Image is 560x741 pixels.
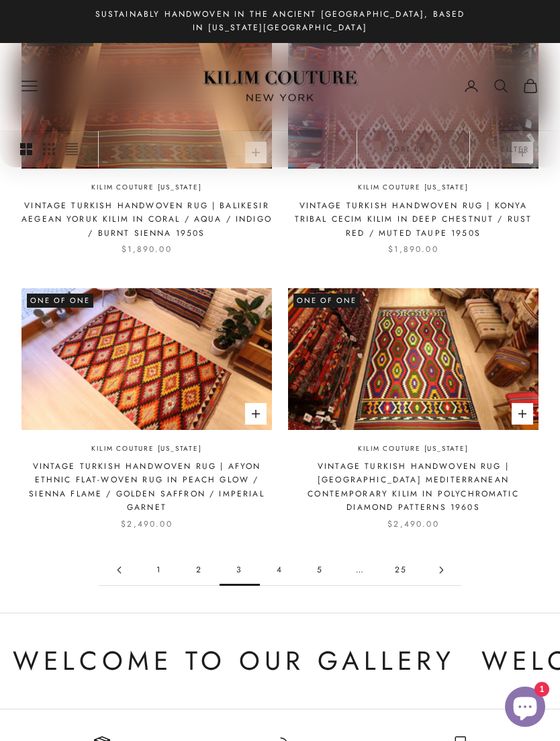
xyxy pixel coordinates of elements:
[288,199,539,240] a: Vintage Turkish Handwoven Rug | Konya Tribal Cecim Kilim in Deep Chestnut / Rust Red / Muted Taup...
[388,143,438,155] span: Sort by
[381,555,421,585] a: Go to page 25
[21,460,272,515] a: Vintage Turkish Handwoven Rug | Afyon Ethnic Flat-Woven Rug in Peach Glow / Sienna Flame / Golden...
[293,294,360,307] span: One of One
[66,131,78,167] button: Switch to compact product images
[91,182,201,193] a: Kilim Couture [US_STATE]
[421,555,461,585] a: Go to page 4
[470,131,560,167] button: Filter
[288,288,539,429] img: 5x9 Polychromatic Diamond Patterned Turkish Kilim Rug | Vintage 1960s Mediterranean Flat-Weave
[260,555,300,585] a: Go to page 4
[501,687,549,730] inbox-online-store-chat: Shopify online store chat
[220,555,260,585] span: 3
[288,460,539,515] a: Vintage Turkish Handwoven Rug | [GEOGRAPHIC_DATA] Mediterranean Contemporary Kilim in Polychromat...
[387,517,438,531] sale-price: $2,490.00
[92,8,468,35] p: Sustainably Handwoven in the Ancient [GEOGRAPHIC_DATA], Based in [US_STATE][GEOGRAPHIC_DATA]
[99,555,461,586] nav: Pagination navigation
[21,288,272,429] img: 5'4" x 9'4" Afyon Vintage Turkish Kilim Rug showcasing a luxurious Velvet Onyx backdrop and Deser...
[21,199,272,240] a: Vintage Turkish Handwoven Rug | Balikesir Aegean Yoruk Kilim in Coral / Aqua / Indigo / Burnt Sie...
[43,131,55,167] button: Switch to smaller product images
[179,555,220,585] a: Go to page 2
[388,243,438,256] sale-price: $1,890.00
[358,443,468,455] a: Kilim Couture [US_STATE]
[358,182,468,193] a: Kilim Couture [US_STATE]
[121,517,172,531] sale-price: $2,490.00
[122,243,171,256] sale-price: $1,890.00
[21,78,169,94] nav: Primary navigation
[196,54,364,118] img: Logo of Kilim Couture New York
[139,555,179,585] a: Go to page 1
[99,555,139,585] a: Go to page 2
[20,131,32,167] button: Switch to larger product images
[27,294,93,307] span: One of One
[463,78,539,94] nav: Secondary navigation
[91,443,201,455] a: Kilim Couture [US_STATE]
[300,555,340,585] a: Go to page 5
[340,555,381,585] span: …
[357,131,469,167] button: Sort by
